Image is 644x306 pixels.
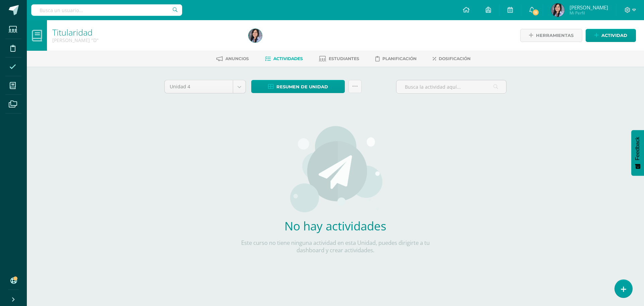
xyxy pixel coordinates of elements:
a: Planificación [375,53,417,64]
span: Actividades [273,56,303,61]
span: Herramientas [536,29,574,42]
span: Resumen de unidad [276,81,328,93]
img: 055d0232309eceac77de527047121526.png [551,3,565,17]
span: Planificación [382,56,417,61]
a: Herramientas [520,29,582,42]
p: Este curso no tiene ninguna actividad en esta Unidad, puedes dirigirte a tu dashboard y crear act... [236,239,434,254]
button: Feedback - Mostrar encuesta [631,130,644,176]
a: Actividad [586,29,636,42]
a: Estudiantes [319,53,359,64]
span: Feedback [635,137,641,160]
img: activities.png [288,125,383,213]
h2: No hay actividades [236,218,434,234]
span: Mi Perfil [570,10,608,16]
a: Resumen de unidad [251,80,345,93]
input: Busca la actividad aquí... [396,80,506,93]
input: Busca un usuario... [31,4,182,16]
span: Actividad [601,29,627,42]
span: Estudiantes [329,56,359,61]
span: [PERSON_NAME] [570,4,608,11]
a: Titularidad [52,27,93,38]
span: Dosificación [439,56,471,61]
span: 11 [532,9,539,16]
span: Unidad 4 [170,80,228,93]
img: 055d0232309eceac77de527047121526.png [249,29,262,42]
a: Unidad 4 [165,80,246,93]
h1: Titularidad [52,28,240,37]
span: Anuncios [225,56,249,61]
a: Anuncios [216,53,249,64]
a: Dosificación [433,53,471,64]
div: Quinto Bachillerato 'D' [52,37,240,43]
a: Actividades [265,53,303,64]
